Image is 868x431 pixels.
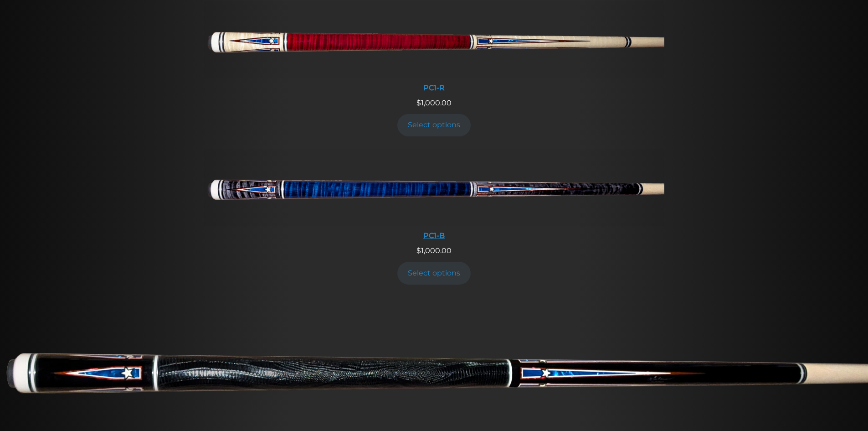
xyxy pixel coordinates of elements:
[416,246,421,255] span: $
[204,1,664,98] a: PC1-R PC1-R
[416,99,421,107] span: $
[397,262,471,284] a: Add to cart: “PC1-B”
[204,149,664,226] img: PC1-B
[416,246,452,255] span: 1,000.00
[397,114,471,136] a: Add to cart: “PC1-R”
[204,1,664,78] img: PC1-R
[204,231,664,240] div: PC1-B
[204,149,664,245] a: PC1-B PC1-B
[416,99,452,107] span: 1,000.00
[204,83,664,92] div: PC1-R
